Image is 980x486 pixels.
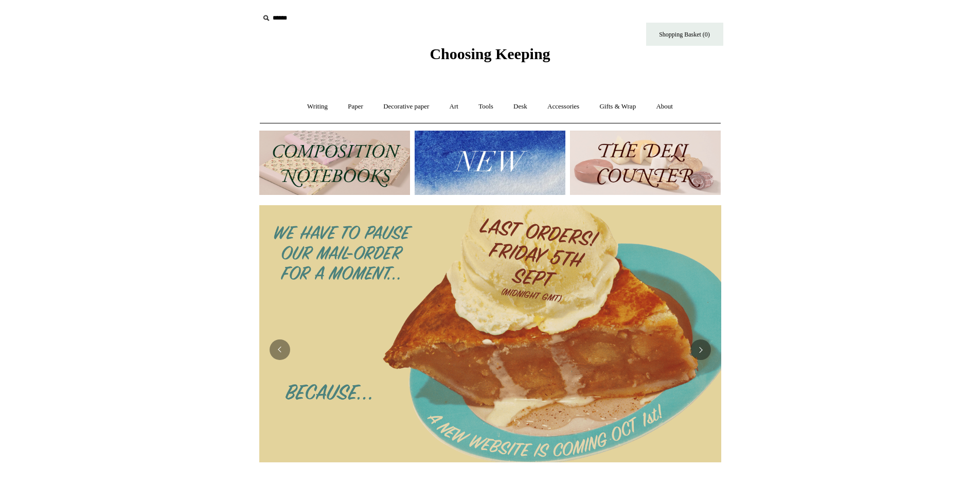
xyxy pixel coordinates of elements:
[338,93,372,120] a: Paper
[430,53,550,61] a: Choosing Keeping
[270,339,290,360] button: Previous
[415,131,565,195] img: New.jpg__PID:f73bdf93-380a-4a35-bcfe-7823039498e1
[504,93,537,120] a: Desk
[430,45,550,62] span: Choosing Keeping
[538,93,589,120] a: Accessories
[469,93,503,120] a: Tools
[647,93,682,120] a: About
[298,93,337,120] a: Writing
[440,93,468,120] a: Art
[590,93,645,120] a: Gifts & Wrap
[259,131,410,195] img: 202302 Composition ledgers.jpg__PID:69722ee6-fa44-49dd-a067-31375e5d54ec
[374,93,438,120] a: Decorative paper
[690,339,711,360] button: Next
[646,23,723,46] a: Shopping Basket (0)
[259,205,721,462] img: 2025 New Website coming soon.png__PID:95e867f5-3b87-426e-97a5-a534fe0a3431
[570,131,721,195] img: The Deli Counter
